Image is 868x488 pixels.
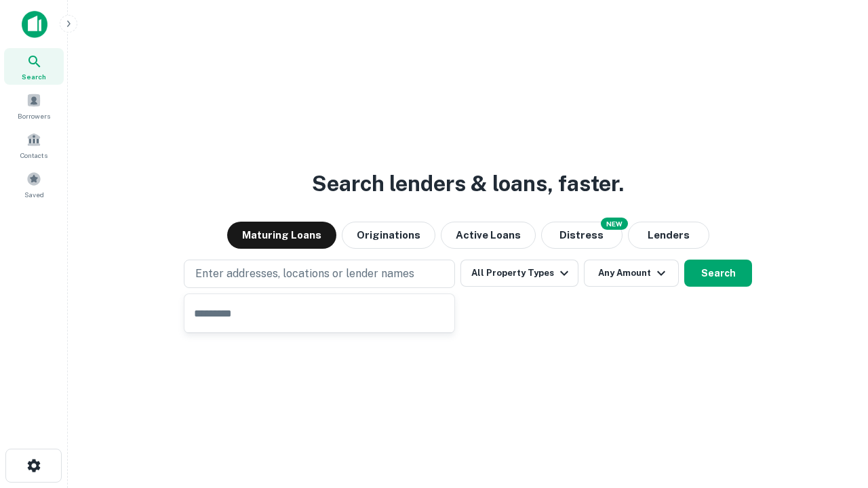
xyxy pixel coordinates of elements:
div: NEW [601,218,628,230]
button: Enter addresses, locations or lender names [184,260,455,288]
span: Saved [24,189,44,200]
button: Any Amount [584,260,679,287]
a: Borrowers [4,87,64,124]
a: Search [4,48,64,85]
button: Maturing Loans [227,222,336,249]
iframe: Chat Widget [800,380,868,445]
button: Lenders [628,222,709,249]
span: Borrowers [18,110,50,121]
a: Saved [4,166,64,203]
button: Search distressed loans with lien and other non-mortgage details. [541,222,623,249]
p: Enter addresses, locations or lender names [195,266,414,282]
span: Contacts [20,150,47,161]
img: capitalize-icon.png [22,11,47,38]
button: Search [684,260,752,287]
a: Contacts [4,127,64,163]
h3: Search lenders & loans, faster. [312,167,624,200]
button: All Property Types [460,260,578,287]
button: Originations [342,222,435,249]
span: Search [22,71,46,82]
button: Active Loans [441,222,536,249]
